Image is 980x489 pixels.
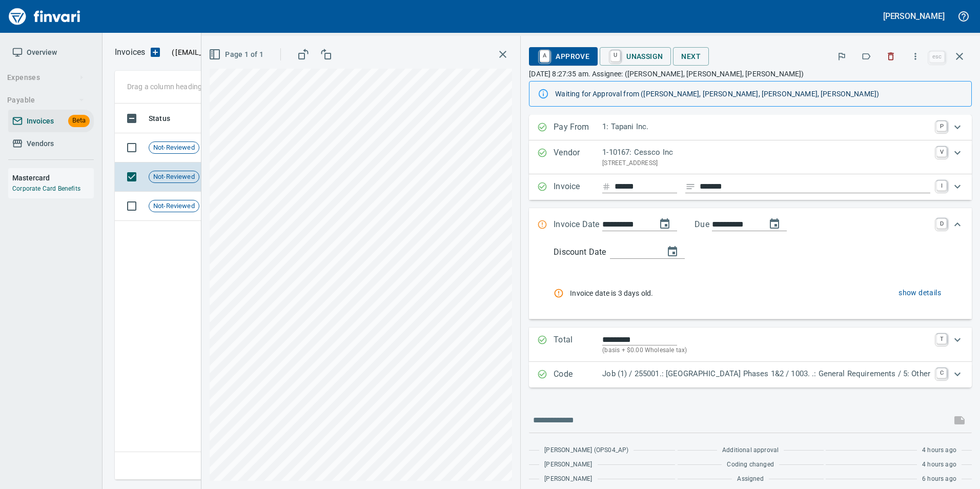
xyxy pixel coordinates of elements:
div: Expand [529,115,972,140]
div: Expand [529,328,972,362]
a: P [936,121,947,131]
span: [PERSON_NAME] [544,460,592,470]
a: C [936,368,947,378]
p: (basis + $0.00 Wholesale tax) [602,345,930,356]
button: AApprove [529,47,598,66]
span: 6 hours ago [922,474,956,484]
span: Vendors [27,137,54,150]
button: Discard [880,45,902,68]
a: U [610,50,620,62]
p: Invoice [554,180,602,194]
p: [DATE] 8:27:35 am. Assignee: ([PERSON_NAME], [PERSON_NAME], [PERSON_NAME]) [529,69,972,79]
button: Next [673,47,709,66]
a: I [936,180,947,191]
span: This records your message into the invoice and notifies anyone mentioned [947,408,972,433]
span: Not-Reviewed [149,172,199,182]
button: Page 1 of 1 [207,45,268,64]
span: Next [681,50,701,63]
p: Drag a column heading here to group the table [127,81,277,92]
span: show details [899,287,941,299]
a: esc [929,51,945,63]
p: ( ) [166,47,295,57]
button: change due date [762,212,787,236]
div: Expand [529,174,972,200]
a: A [540,50,549,62]
button: Expenses [3,68,89,87]
p: Invoices [115,46,145,58]
span: Overview [27,46,57,59]
a: V [936,147,947,157]
button: show details [894,283,945,302]
span: 4 hours ago [922,460,956,470]
a: D [936,218,947,229]
a: Corporate Card Benefits [12,185,80,192]
p: Vendor [554,147,602,168]
button: Upload an Invoice [145,46,166,58]
p: Code [554,368,602,381]
nav: rules from agents [554,275,945,311]
span: Close invoice [927,44,972,69]
div: Expand [529,140,972,174]
span: Invoices [27,115,54,128]
span: [PERSON_NAME] (OPS04_AP) [544,445,628,456]
div: Expand [529,362,972,388]
span: Approve [537,48,589,65]
div: Expand [529,208,972,242]
div: Waiting for Approval from ([PERSON_NAME], [PERSON_NAME], [PERSON_NAME], [PERSON_NAME]) [555,85,963,103]
nav: breadcrumb [115,46,145,58]
span: Additional approval [722,445,779,456]
a: InvoicesBeta [8,110,94,133]
svg: Invoice number [602,180,610,193]
button: Payable [3,91,89,110]
p: Total [554,334,602,356]
h6: Mastercard [12,172,94,184]
div: Rule failed [554,288,570,298]
svg: Invoice description [685,181,696,192]
a: Vendors [8,132,94,155]
p: [STREET_ADDRESS] [602,158,930,169]
button: Flag [830,45,853,68]
p: Due [695,218,743,231]
span: [PERSON_NAME] [544,474,592,484]
span: Unassign [608,48,663,65]
span: Coding changed [727,460,773,470]
img: Finvari [6,4,83,29]
button: UUnassign [600,47,671,66]
span: Status [149,112,183,125]
a: Overview [8,41,94,64]
div: Expand [529,242,972,319]
p: Invoice Date [554,218,602,232]
span: Not-Reviewed [149,201,199,211]
h5: [PERSON_NAME] [883,11,945,22]
span: Beta [68,115,90,127]
p: Pay From [554,121,602,134]
span: Status [149,112,170,125]
span: Invoice date is 3 days old. [570,288,773,298]
span: [EMAIL_ADDRESS][DOMAIN_NAME] [174,47,292,57]
p: 1: Tapani Inc. [602,121,930,133]
button: change date [652,212,677,236]
p: 1-10167: Cessco Inc [602,147,930,158]
p: Job (1) / 255001.: [GEOGRAPHIC_DATA] Phases 1&2 / 1003. .: General Requirements / 5: Other [602,368,930,380]
button: More [904,45,927,68]
span: Expenses [7,71,85,84]
a: T [936,334,947,344]
span: Assigned [737,474,763,484]
button: [PERSON_NAME] [881,8,947,24]
button: Labels [855,45,877,68]
button: change discount date [660,239,685,264]
span: Not-Reviewed [149,143,199,153]
p: Discount Date [554,246,606,258]
span: Page 1 of 1 [211,48,263,61]
span: 4 hours ago [922,445,956,456]
span: Payable [7,94,85,107]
